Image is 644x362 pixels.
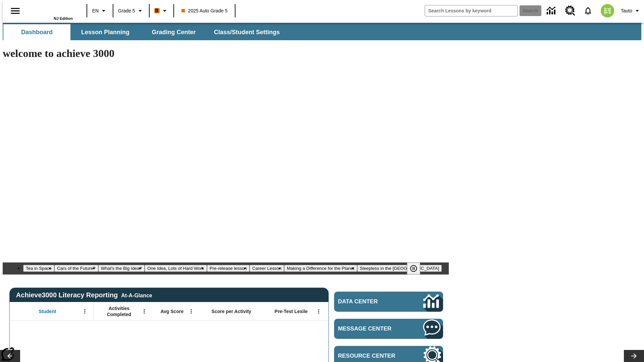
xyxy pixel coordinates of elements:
[3,47,449,60] h1: welcome to achieve 3000
[621,7,632,14] span: Tauto
[618,5,644,17] button: Profile/Settings
[334,292,443,312] a: Data Center
[275,308,308,314] span: Pre-Test Lexile
[334,319,443,339] a: Message Center
[155,6,159,15] span: B
[160,308,183,314] span: Avg Score
[624,350,644,362] button: Lesson carousel, Next
[214,28,280,36] span: Class/Student Settings
[81,28,129,36] span: Lesson Planning
[29,2,73,20] div: Home
[3,24,70,40] button: Dashboard
[338,325,403,332] span: Message Center
[80,306,90,316] button: Open Menu
[29,3,73,16] a: Home
[3,24,286,40] div: SubNavbar
[597,2,618,19] button: Select a new avatar
[250,265,284,272] button: Slide 6 Career Lesson
[212,308,252,314] span: Score per Activity
[92,7,99,14] span: EN
[89,5,111,17] button: Language: EN, Select a language
[579,2,597,19] a: Notifications
[115,5,147,17] button: Grade: Grade 5, Select a grade
[407,262,427,275] div: Pause
[5,1,25,21] button: Open side menu
[54,16,73,20] span: NJ Edition
[186,306,196,316] button: Open Menu
[121,291,152,299] div: At-A-Glance
[152,28,196,36] span: Grading Center
[54,265,98,272] button: Slide 2 Cars of the Future?
[16,291,152,299] span: Achieve3000 Literacy Reporting
[97,305,141,317] span: Activities Completed
[601,4,614,17] img: avatar image
[39,308,56,314] span: Student
[139,306,149,316] button: Open Menu
[3,23,641,40] div: SubNavbar
[314,306,324,316] button: Open Menu
[207,265,250,272] button: Slide 5 Pre-release lesson
[407,262,420,275] button: Pause
[357,265,442,272] button: Slide 8 Sleepless in the Animal Kingdom
[145,265,207,272] button: Slide 4 One Idea, Lots of Hard Work
[209,24,285,40] button: Class/Student Settings
[338,298,401,305] span: Data Center
[72,24,139,40] button: Lesson Planning
[425,5,518,16] input: search field
[118,7,135,14] span: Grade 5
[152,5,171,17] button: Boost Class color is orange. Change class color
[98,265,145,272] button: Slide 3 What's the Big Idea?
[140,24,207,40] button: Grading Center
[561,2,579,20] a: Resource Center, Will open in new tab
[543,2,561,20] a: Data Center
[338,353,403,359] span: Resource Center
[23,265,54,272] button: Slide 1 Tea in Space
[284,265,357,272] button: Slide 7 Making a Difference for the Planet
[181,7,228,14] span: 2025 Auto Grade 5
[21,28,53,36] span: Dashboard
